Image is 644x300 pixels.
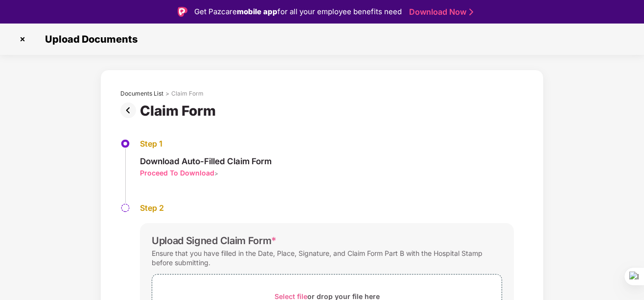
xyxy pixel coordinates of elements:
[140,102,220,119] div: Claim Form
[194,6,402,18] div: Get Pazcare for all your employee benefits need
[140,168,214,177] div: Proceed To Download
[152,235,276,247] div: Upload Signed Claim Form
[469,7,473,17] img: Stroke
[120,90,163,98] div: Documents List
[120,203,130,213] img: svg+xml;base64,PHN2ZyBpZD0iU3RlcC1QZW5kaW5nLTMyeDMyIiB4bWxucz0iaHR0cDovL3d3dy53My5vcmcvMjAwMC9zdm...
[120,139,130,149] img: svg+xml;base64,PHN2ZyBpZD0iU3RlcC1BY3RpdmUtMzJ4MzIiIHhtbG5zPSJodHRwOi8vd3d3LnczLm9yZy8yMDAwL3N2Zy...
[178,7,187,17] img: Logo
[214,170,218,177] span: >
[152,247,502,269] div: Ensure that you have filled in the Date, Place, Signature, and Claim Form Part B with the Hospita...
[140,139,272,149] div: Step 1
[171,90,204,98] div: Claim Form
[140,156,272,167] div: Download Auto-Filled Claim Form
[140,203,514,213] div: Step 2
[15,31,30,47] img: svg+xml;base64,PHN2ZyBpZD0iQ3Jvc3MtMzJ4MzIiIHhtbG5zPSJodHRwOi8vd3d3LnczLm9yZy8yMDAwL3N2ZyIgd2lkdG...
[120,102,140,118] img: svg+xml;base64,PHN2ZyBpZD0iUHJldi0zMngzMiIgeG1sbnM9Imh0dHA6Ly93d3cudzMub3JnLzIwMDAvc3ZnIiB3aWR0aD...
[409,7,470,17] a: Download Now
[237,7,277,16] strong: mobile app
[165,90,169,98] div: >
[35,33,142,45] span: Upload Documents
